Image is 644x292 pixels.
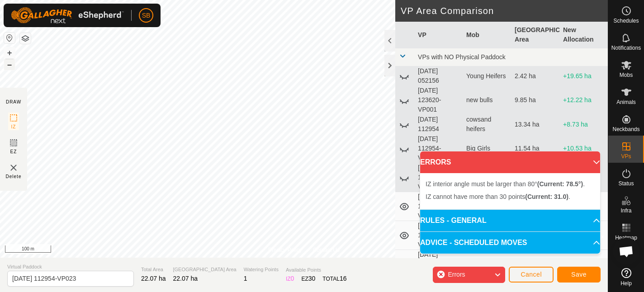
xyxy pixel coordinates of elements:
th: New Allocation [559,22,608,48]
span: SB [142,11,151,20]
div: Big Girls [466,144,507,153]
span: 30 [308,275,316,282]
span: Virtual Paddock [7,263,134,271]
b: (Current: 78.5°) [537,180,583,188]
span: Delete [6,173,22,180]
span: 16 [340,275,347,282]
span: IZ cannot have more than 30 points . [426,193,570,200]
td: 2.42 ha [511,66,559,86]
div: new bulls [466,95,507,105]
span: Notifications [611,45,641,51]
td: +8.73 ha [559,115,608,134]
th: VP [414,22,463,48]
span: ADVICE - SCHEDULED MOVES [420,237,527,248]
td: 13.34 ha [511,115,559,134]
span: Mobs [620,72,633,78]
button: + [4,47,15,58]
td: [DATE] 112954 [414,115,463,134]
span: RULES - GENERAL [420,215,487,226]
th: [GEOGRAPHIC_DATA] Area [511,22,559,48]
span: Save [571,271,587,278]
td: +12.22 ha [559,86,608,115]
a: Privacy Policy [268,246,302,254]
span: Total Area [141,266,166,273]
span: Cancel [521,271,542,278]
td: [DATE] 123620-VP001 [414,86,463,115]
b: (Current: 31.0) [525,193,568,200]
button: Reset Map [4,33,15,43]
span: 22.07 ha [173,275,198,282]
a: Contact Us [313,246,340,254]
p-accordion-content: ERRORS [420,173,600,209]
span: Watering Points [244,266,279,273]
td: [DATE] 052156 [414,66,463,86]
button: Save [557,267,601,283]
a: Help [608,264,644,290]
div: cowsand heifers [466,115,507,134]
th: Mob [463,22,511,48]
span: Status [618,181,634,186]
span: Help [620,281,632,286]
span: Infra [620,208,631,213]
span: VPs with NO Physical Paddock [418,53,506,61]
span: IZ [11,123,16,130]
div: TOTAL [322,274,346,283]
span: Available Points [286,266,347,274]
td: +10.53 ha [559,134,608,163]
span: Schedules [613,18,639,24]
span: 0 [291,275,294,282]
span: Neckbands [612,127,639,132]
td: [DATE] 112954-VP010 [414,192,463,221]
p-accordion-header: ADVICE - SCHEDULED MOVES [420,232,600,254]
p-accordion-header: RULES - GENERAL [420,210,600,231]
div: Open chat [613,238,640,265]
span: [GEOGRAPHIC_DATA] Area [173,266,237,273]
span: Animals [616,99,636,105]
td: 11.54 ha [511,134,559,163]
span: VPs [621,154,631,159]
div: IZ [286,274,294,283]
td: [DATE] 112954-VP012 [414,250,463,279]
td: [DATE] 112954-VP011 [414,221,463,250]
button: Map Layers [20,33,31,44]
button: – [4,59,15,70]
img: Gallagher Logo [11,7,124,24]
td: [DATE] 112954-VP007 [414,134,463,163]
div: DRAW [6,99,21,105]
div: EZ [301,274,315,283]
span: IZ interior angle must be larger than 80° . [426,180,585,188]
td: 9.85 ha [511,86,559,115]
span: Heatmap [615,235,637,240]
button: Cancel [509,267,554,283]
span: 22.07 ha [141,275,166,282]
span: ERRORS [420,157,451,168]
td: +19.65 ha [559,66,608,86]
div: Young Heifers [466,71,507,81]
td: [DATE] 112954-VP008 [414,163,463,192]
img: VP [8,162,19,173]
p-accordion-header: ERRORS [420,151,600,173]
span: EZ [10,148,17,155]
span: Errors [448,271,465,278]
span: 1 [244,275,247,282]
h2: VP Area Comparison [401,5,608,16]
